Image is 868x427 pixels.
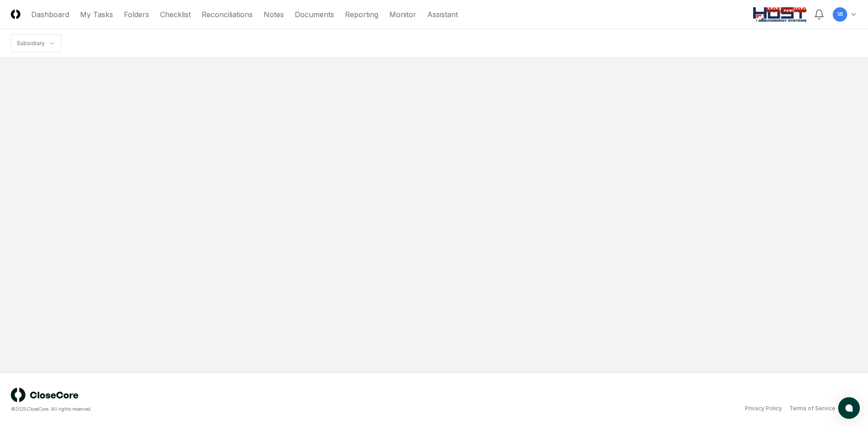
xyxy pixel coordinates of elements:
img: Host NA Holdings logo [753,7,807,22]
img: logo [11,388,79,402]
div: © 2025 CloseCore. All rights reserved. [11,406,434,413]
a: Notes [264,9,284,20]
div: Subsidiary [17,39,45,47]
a: Dashboard [31,9,69,20]
nav: breadcrumb [11,34,61,52]
a: My Tasks [80,9,113,20]
button: SB [832,6,848,23]
a: Terms of Service [789,404,835,413]
img: Logo [11,9,20,19]
a: Checklist [160,9,191,20]
a: Monitor [389,9,416,20]
a: Reconciliations [202,9,253,20]
span: SB [837,11,843,18]
a: Assistant [427,9,458,20]
a: Privacy Policy [745,404,782,413]
a: Reporting [345,9,378,20]
button: atlas-launcher [838,397,860,419]
a: Documents [295,9,334,20]
a: Folders [124,9,149,20]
